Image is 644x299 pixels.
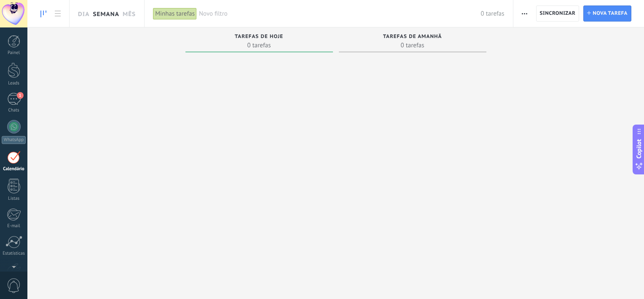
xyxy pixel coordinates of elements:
div: Tarefas de hoje [190,34,329,41]
span: Copilot [635,139,643,159]
span: Tarefas de hoje [235,34,283,40]
div: Estatísticas [2,251,26,256]
div: Listas [2,196,26,201]
div: Calendário [2,166,26,172]
div: WhatsApp [2,136,26,144]
button: Nova tarefa [583,5,631,22]
div: Minhas tarefas [153,8,197,20]
span: 1 [17,92,24,99]
button: Sincronizar [536,5,580,22]
a: Lista de tarefas [51,5,65,22]
span: Tarefas de amanhã [383,34,442,40]
button: Mais [518,5,531,22]
span: Sincronizar [540,11,576,16]
div: Leads [2,81,26,86]
span: Nova tarefa [593,6,628,21]
div: Chats [2,108,26,113]
div: Tarefas de amanhã [343,34,482,41]
div: Painel [2,50,26,56]
div: E-mail [2,223,26,229]
span: Novo filtro [199,10,481,18]
span: 0 tarefas [343,41,482,49]
span: 0 tarefas [190,41,329,49]
a: Quadro de tarefas [36,5,51,22]
span: 0 tarefas [481,10,504,18]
